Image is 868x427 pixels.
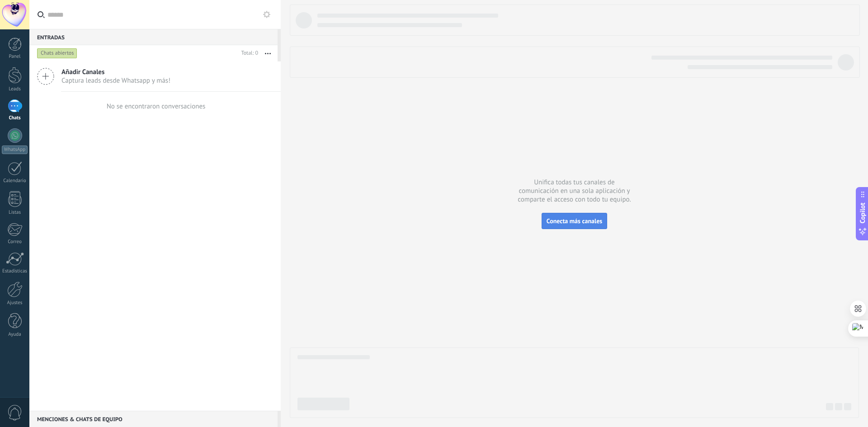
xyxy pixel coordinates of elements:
div: Leads [2,86,28,92]
div: No se encontraron conversaciones [107,102,206,111]
div: Panel [2,54,28,60]
div: Entradas [29,29,278,45]
span: Copilot [858,202,867,223]
span: Conecta más canales [547,217,602,225]
div: Ajustes [2,300,28,306]
div: Estadísticas [2,268,28,274]
span: Captura leads desde Whatsapp y más! [61,76,170,85]
div: Menciones & Chats de equipo [29,411,278,427]
div: Correo [2,239,28,245]
div: Calendario [2,178,28,184]
button: Conecta más canales [542,213,607,229]
div: Listas [2,210,28,216]
span: Añadir Canales [61,68,170,76]
div: Ayuda [2,332,28,338]
div: Chats [2,115,28,121]
div: Total: 0 [238,49,258,58]
div: Chats abiertos [37,48,77,59]
div: WhatsApp [2,145,28,154]
button: Más [258,45,278,61]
